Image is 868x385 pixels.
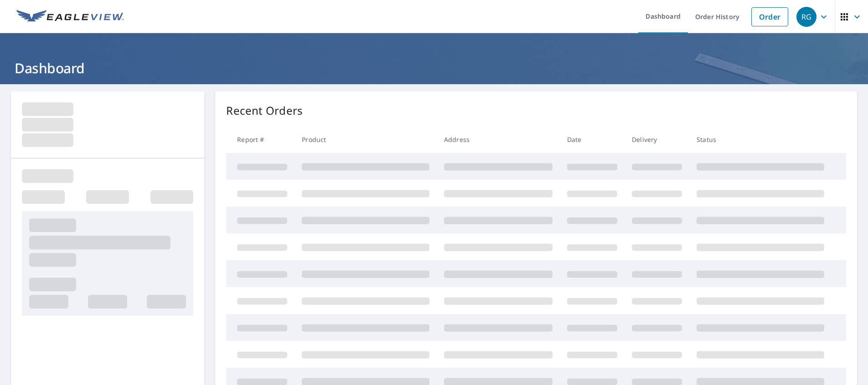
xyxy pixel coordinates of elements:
th: Delivery [625,126,689,153]
img: EV Logo [16,10,124,24]
a: Order [751,7,788,26]
th: Product [294,126,437,153]
h1: Dashboard [11,59,857,77]
th: Date [560,126,625,153]
th: Status [689,126,832,153]
div: RG [796,7,816,27]
th: Report # [226,126,294,153]
p: Recent Orders [226,102,303,119]
th: Address [437,126,560,153]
